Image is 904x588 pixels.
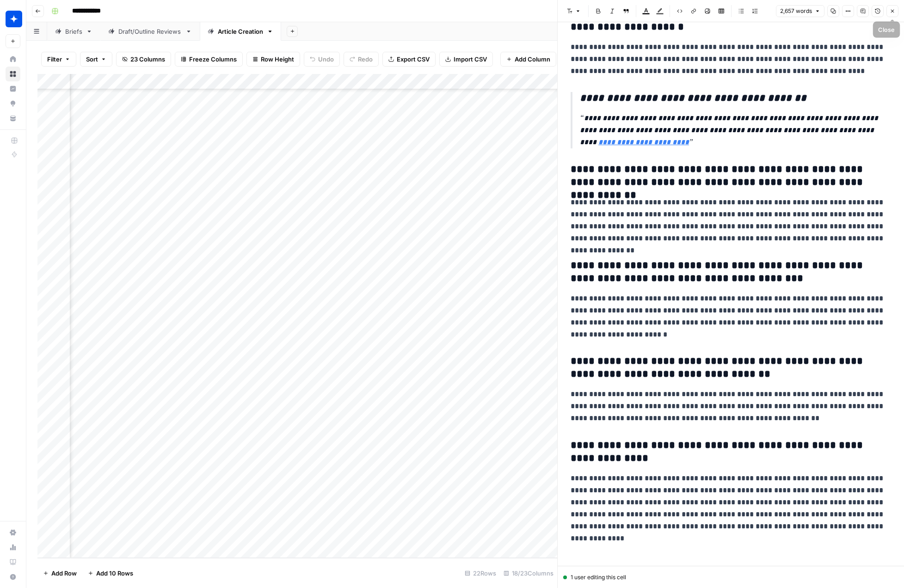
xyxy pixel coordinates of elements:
[41,52,76,67] button: Filter
[6,555,20,570] a: Learning Hub
[189,55,237,64] span: Freeze Columns
[246,52,300,67] button: Row Height
[100,22,200,41] a: Draft/Outline Reviews
[6,67,20,81] a: Browse
[80,52,112,67] button: Sort
[6,540,20,555] a: Usage
[344,52,379,67] button: Redo
[86,55,98,64] span: Sort
[47,55,62,64] span: Filter
[6,525,20,540] a: Settings
[515,55,550,64] span: Add Column
[37,566,82,581] button: Add Row
[116,52,171,67] button: 23 Columns
[130,55,165,64] span: 23 Columns
[6,7,20,31] button: Workspace: Wiz
[118,27,182,36] div: Draft/Outline Reviews
[6,52,20,67] a: Home
[82,566,139,581] button: Add 10 Rows
[96,569,133,578] span: Add 10 Rows
[65,27,82,36] div: Briefs
[439,52,493,67] button: Import CSV
[6,111,20,126] a: Your Data
[776,5,824,17] button: 2,657 words
[563,573,898,582] div: 1 user editing this cell
[461,566,500,581] div: 22 Rows
[500,566,557,581] div: 18/23 Columns
[358,55,373,64] span: Redo
[218,27,263,36] div: Article Creation
[47,22,100,41] a: Briefs
[6,570,20,584] button: Help + Support
[500,52,556,67] button: Add Column
[6,11,22,27] img: Wiz Logo
[175,52,243,67] button: Freeze Columns
[397,55,430,64] span: Export CSV
[318,55,334,64] span: Undo
[51,569,77,578] span: Add Row
[382,52,436,67] button: Export CSV
[200,22,281,41] a: Article Creation
[454,55,487,64] span: Import CSV
[6,81,20,96] a: Insights
[780,7,812,15] span: 2,657 words
[261,55,294,64] span: Row Height
[6,96,20,111] a: Opportunities
[304,52,340,67] button: Undo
